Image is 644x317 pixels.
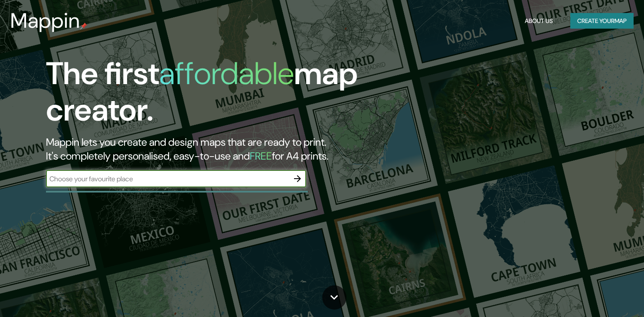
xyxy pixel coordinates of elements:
iframe: Help widget launcher [567,283,634,307]
input: Choose your favourite place [46,174,289,184]
h1: The first map creator. [46,56,368,135]
h5: FREE [250,149,272,163]
h1: affordable [159,53,294,94]
img: mappin-pin [80,23,87,29]
button: Create yourmap [570,13,634,29]
h2: Mappin lets you create and design maps that are ready to print. It's completely personalised, eas... [46,135,368,163]
h3: Mappin [10,9,80,33]
button: About Us [521,13,556,29]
